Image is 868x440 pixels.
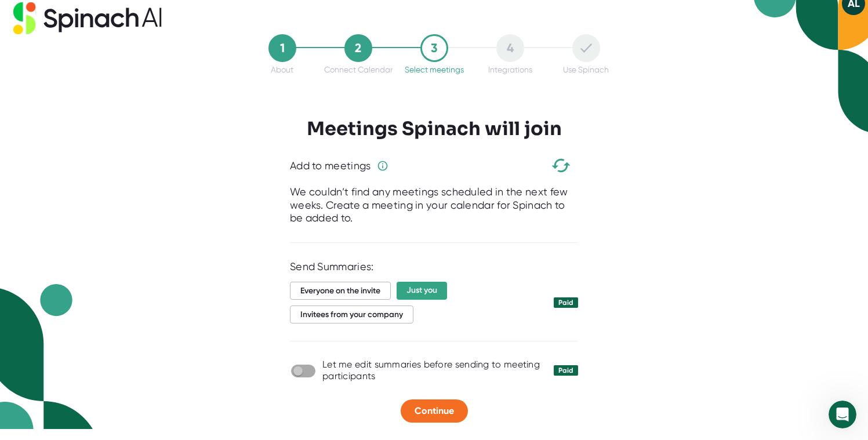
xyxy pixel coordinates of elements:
[268,34,296,62] div: 1
[563,65,609,74] div: Use Spinach
[558,366,573,374] div: Paid
[344,34,372,62] div: 2
[405,65,464,74] div: Select meetings
[397,282,447,300] span: Just you
[558,299,573,307] div: Paid
[829,401,856,428] iframe: Intercom live chat
[324,65,393,74] div: Connect Calendar
[420,34,448,62] div: 3
[290,159,371,173] div: Add to meetings
[290,306,413,323] span: Invitees from your company
[496,34,524,62] div: 4
[415,405,454,416] span: Continue
[401,399,468,423] button: Continue
[290,186,578,225] div: We couldn’t find any meetings scheduled in the next few weeks. Create a meeting in your calendar ...
[290,260,578,274] div: Send Summaries:
[307,118,562,140] h3: Meetings Spinach will join
[290,282,391,300] span: Everyone on the invite
[488,65,532,74] div: Integrations
[322,359,545,382] div: Let me edit summaries before sending to meeting participants
[271,65,293,74] div: About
